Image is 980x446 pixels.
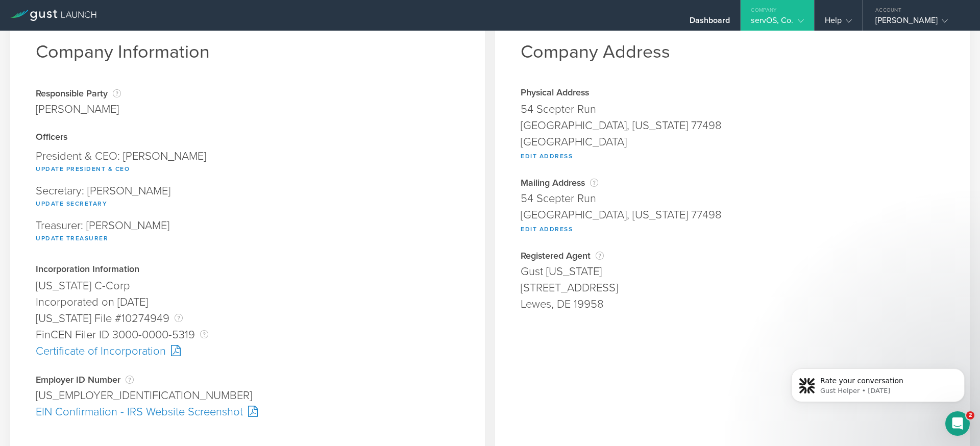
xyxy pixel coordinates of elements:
[521,280,944,296] div: [STREET_ADDRESS]
[36,327,459,343] div: FinCEN Filer ID 3000-0000-5319
[36,265,459,275] div: Incorporation Information
[36,375,459,385] div: Employer ID Number
[521,41,944,63] h1: Company Address
[36,404,459,420] div: EIN Confirmation - IRS Website Screenshot
[521,223,573,235] button: Edit Address
[825,15,852,31] div: Help
[36,145,459,180] div: President & CEO: [PERSON_NAME]
[521,190,944,207] div: 54 Scepter Run
[521,134,944,150] div: [GEOGRAPHIC_DATA]
[521,207,944,223] div: [GEOGRAPHIC_DATA], [US_STATE] 77498
[521,88,944,98] div: Physical Address
[521,178,944,188] div: Mailing Address
[875,15,962,31] div: [PERSON_NAME]
[36,163,130,175] button: Update President & CEO
[521,263,944,280] div: Gust [US_STATE]
[521,251,944,261] div: Registered Agent
[521,117,944,134] div: [GEOGRAPHIC_DATA], [US_STATE] 77498
[521,296,944,312] div: Lewes, DE 19958
[521,101,944,117] div: 54 Scepter Run
[36,278,459,294] div: [US_STATE] C-Corp
[36,232,108,244] button: Update Treasurer
[751,15,803,31] div: servOS, Co.
[36,294,459,310] div: Incorporated on [DATE]
[966,411,974,419] span: 2
[36,101,121,117] div: [PERSON_NAME]
[36,180,459,215] div: Secretary: [PERSON_NAME]
[36,41,459,63] h1: Company Information
[776,347,980,418] iframe: Intercom notifications message
[36,310,459,327] div: [US_STATE] File #10274949
[36,88,121,98] div: Responsible Party
[36,197,107,210] button: Update Secretary
[36,133,459,143] div: Officers
[36,343,459,359] div: Certificate of Incorporation
[36,215,459,250] div: Treasurer: [PERSON_NAME]
[690,15,730,31] div: Dashboard
[36,387,459,404] div: [US_EMPLOYER_IDENTIFICATION_NUMBER]
[521,150,573,162] button: Edit Address
[945,411,970,436] iframe: Intercom live chat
